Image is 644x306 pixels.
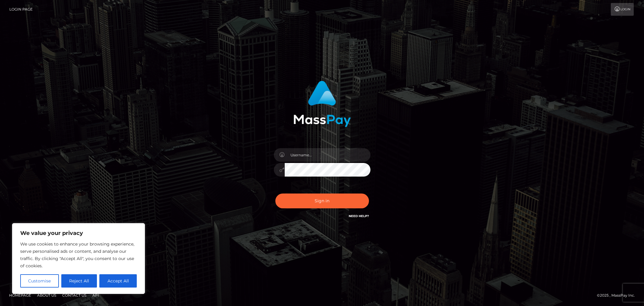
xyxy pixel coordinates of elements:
[99,274,137,288] button: Accept All
[597,292,639,299] div: © 2025 , MassPay Inc.
[60,291,89,300] a: Contact Us
[35,291,59,300] a: About Us
[20,274,59,288] button: Customise
[285,148,370,162] input: Username...
[275,194,369,208] button: Sign in
[61,274,97,288] button: Reject All
[9,3,33,16] a: Login Page
[349,214,369,218] a: Need Help?
[90,291,101,300] a: API
[611,3,634,16] a: Login
[7,291,34,300] a: Homepage
[293,81,351,127] img: MassPay Login
[20,229,137,237] p: We value your privacy
[20,240,137,269] p: We use cookies to enhance your browsing experience, serve personalised ads or content, and analys...
[12,223,145,294] div: We value your privacy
